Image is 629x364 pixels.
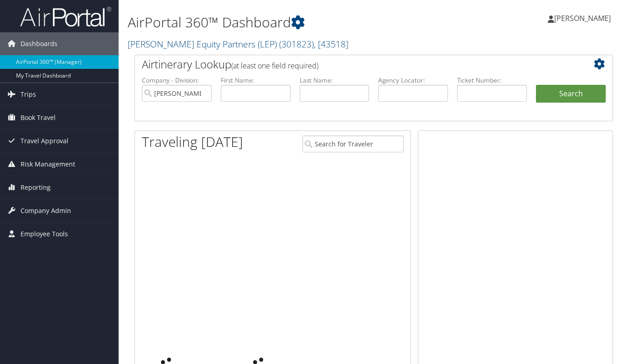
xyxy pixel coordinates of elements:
[231,61,318,71] span: (at least one field required)
[554,13,611,23] span: [PERSON_NAME]
[21,176,51,199] span: Reporting
[142,132,243,151] h1: Traveling [DATE]
[279,38,314,50] span: ( 301823 )
[221,76,291,85] label: First Name:
[300,76,369,85] label: Last Name:
[21,106,56,129] span: Book Travel
[21,199,71,222] span: Company Admin
[21,32,57,55] span: Dashboards
[536,85,606,103] button: Search
[314,38,348,50] span: , [ 43518 ]
[457,76,527,85] label: Ticket Number:
[128,38,348,50] a: [PERSON_NAME] Equity Partners (LEP)
[378,76,448,85] label: Agency Locator:
[128,13,456,32] h1: AirPortal 360™ Dashboard
[302,135,404,152] input: Search for Traveler
[20,6,111,27] img: airportal-logo.png
[21,83,36,106] span: Trips
[142,76,212,85] label: Company - Division:
[21,223,68,245] span: Employee Tools
[548,5,620,32] a: [PERSON_NAME]
[142,57,566,72] h2: Airtinerary Lookup
[21,130,68,152] span: Travel Approval
[21,153,75,176] span: Risk Management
